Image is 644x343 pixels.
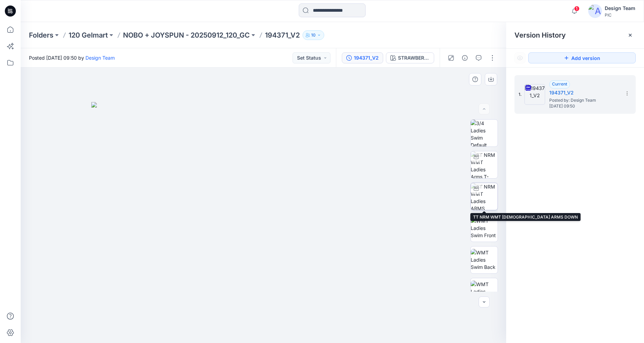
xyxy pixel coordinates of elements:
[528,52,636,63] button: Add version
[459,52,470,63] button: Details
[398,54,430,62] div: STRAWBERRY BUTTERFLY
[549,97,618,104] span: Posted by: Design Team
[311,31,316,39] p: 10
[123,30,250,40] a: NOBO + JOYSPUN - 20250912_120_GC
[471,249,498,271] img: WMT Ladies Swim Back
[471,183,498,210] img: TT NRM WMT Ladies ARMS DOWN
[574,6,580,11] span: 1
[303,30,324,40] button: 10
[471,151,498,178] img: TT NRM WMT Ladies Arms T-POSE
[514,31,566,39] span: Version History
[549,104,618,109] span: [DATE] 09:50
[265,30,300,40] p: 194371_V2
[69,30,108,40] a: 120 Gelmart
[354,54,379,62] div: 194371_V2
[605,4,635,12] div: Design Team
[549,89,618,97] h5: 194371_V2
[588,4,602,18] img: avatar
[524,84,545,105] img: 194371_V2
[29,54,115,61] span: Posted [DATE] 09:50 by
[386,52,434,63] button: STRAWBERRY BUTTERFLY
[29,30,53,40] a: Folders
[471,281,498,302] img: WMT Ladies Swim Left
[605,12,635,18] div: PIC
[627,32,633,38] button: Close
[342,52,383,63] button: 194371_V2
[471,217,498,239] img: WMT Ladies Swim Front
[85,55,115,61] a: Design Team
[471,120,498,147] img: 3/4 Ladies Swim Default
[514,52,525,63] button: Show Hidden Versions
[552,81,567,87] span: Current
[519,91,522,98] span: 1.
